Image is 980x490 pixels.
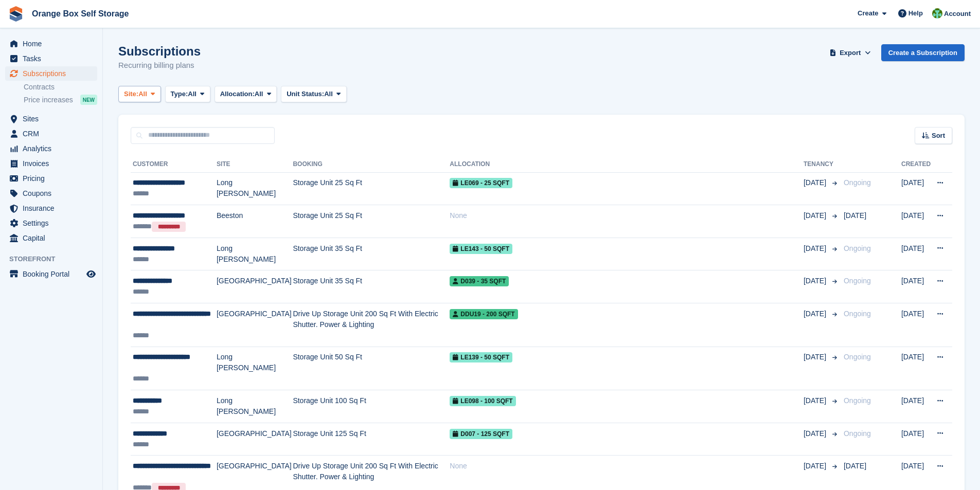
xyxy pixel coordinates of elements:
a: Orange Box Self Storage [28,5,133,22]
p: Recurring billing plans [118,60,201,71]
span: Ongoing [844,353,871,361]
a: Price increases NEW [24,94,97,105]
span: Site: [124,89,138,99]
td: Storage Unit 25 Sq Ft [293,205,450,238]
span: Sites [23,112,84,126]
span: [DATE] [804,428,828,439]
span: [DATE] [804,243,828,254]
span: Help [908,8,923,19]
a: menu [5,126,97,141]
a: Preview store [85,268,97,280]
a: menu [5,216,97,230]
td: Storage Unit 50 Sq Ft [293,347,450,390]
span: LE098 - 100 SQFT [450,396,515,406]
td: Beeston [217,205,293,238]
span: Capital [23,231,84,245]
span: D007 - 125 SQFT [450,429,512,439]
td: Long [PERSON_NAME] [217,347,293,390]
td: [DATE] [901,423,931,456]
span: [DATE] [804,210,828,221]
span: Ongoing [844,429,871,438]
th: Booking [293,156,450,173]
img: stora-icon-8386f47178a22dfd0bd8f6a31ec36ba5ce8667c1dd55bd0f319d3a0aa187defe.svg [8,6,24,22]
span: Tasks [23,51,84,66]
td: [DATE] [901,347,931,390]
span: Account [944,9,971,19]
div: None [450,210,804,221]
th: Site [217,156,293,173]
button: Export [828,44,873,61]
td: [DATE] [901,390,931,423]
a: menu [5,156,97,171]
span: Export [840,48,861,58]
td: [DATE] [901,238,931,270]
span: Home [23,37,84,51]
a: Create a Subscription [881,44,965,61]
span: All [138,89,147,99]
td: Long [PERSON_NAME] [217,238,293,270]
span: Type: [171,89,188,99]
span: Settings [23,216,84,230]
span: Price increases [24,95,73,105]
span: All [188,89,197,99]
th: Tenancy [804,156,840,173]
th: Created [901,156,931,173]
span: Storefront [9,254,102,264]
span: LE069 - 25 SQFT [450,178,512,188]
span: [DATE] [804,276,828,286]
span: [DATE] [804,461,828,471]
a: menu [5,267,97,281]
td: [DATE] [901,172,931,205]
span: Ongoing [844,277,871,285]
td: Drive Up Storage Unit 200 Sq Ft With Electric Shutter. Power & Lighting [293,303,450,347]
span: Ongoing [844,178,871,187]
span: Analytics [23,141,84,156]
td: [DATE] [901,205,931,238]
span: Ongoing [844,244,871,252]
span: CRM [23,126,84,141]
a: menu [5,141,97,156]
a: Contracts [24,82,97,92]
a: menu [5,37,97,51]
span: [DATE] [804,395,828,406]
h1: Subscriptions [118,44,201,58]
img: Binder Bhardwaj [932,8,942,19]
span: All [255,89,263,99]
div: None [450,461,804,471]
a: menu [5,112,97,126]
span: [DATE] [844,211,866,220]
span: DDU19 - 200 SQFT [450,309,518,319]
a: menu [5,186,97,201]
span: LE139 - 50 SQFT [450,352,512,362]
span: [DATE] [804,177,828,188]
span: All [324,89,333,99]
td: [DATE] [901,303,931,347]
td: Storage Unit 25 Sq Ft [293,172,450,205]
td: Storage Unit 35 Sq Ft [293,270,450,303]
a: menu [5,66,97,81]
span: Subscriptions [23,66,84,81]
td: Long [PERSON_NAME] [217,172,293,205]
span: Ongoing [844,310,871,318]
span: [DATE] [804,352,828,362]
a: menu [5,231,97,245]
a: menu [5,51,97,66]
td: Storage Unit 35 Sq Ft [293,238,450,270]
span: Booking Portal [23,267,84,281]
span: [DATE] [804,308,828,319]
span: Sort [932,131,945,141]
span: [DATE] [844,462,866,470]
a: menu [5,171,97,186]
td: [GEOGRAPHIC_DATA] [217,303,293,347]
td: [GEOGRAPHIC_DATA] [217,270,293,303]
td: Storage Unit 100 Sq Ft [293,390,450,423]
span: D039 - 35 SQFT [450,276,509,286]
button: Site: All [118,86,161,103]
button: Type: All [165,86,210,103]
td: [DATE] [901,270,931,303]
button: Allocation: All [215,86,277,103]
td: [GEOGRAPHIC_DATA] [217,423,293,456]
span: Ongoing [844,396,871,405]
th: Allocation [450,156,804,173]
span: Invoices [23,156,84,171]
